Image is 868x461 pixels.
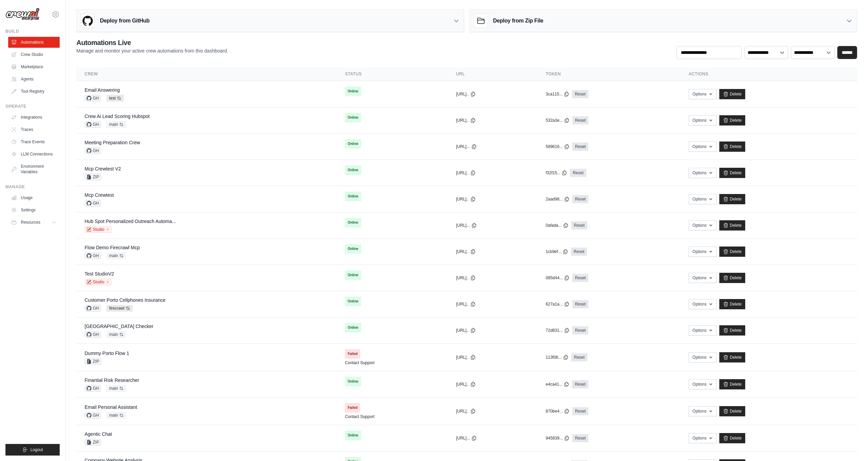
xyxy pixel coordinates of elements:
button: 870be4... [546,408,570,414]
span: Online [345,218,361,227]
button: 2aad98... [546,196,570,202]
span: Online [345,139,361,149]
a: Dummy Porto Flow 1 [85,351,129,356]
span: Online [345,270,361,280]
button: Options [689,115,716,125]
button: Options [689,352,716,362]
button: 627a1a... [546,301,570,307]
a: Reset [572,380,588,388]
a: Trace Events [8,136,60,147]
h3: Deploy from GitHub [100,17,149,25]
a: Marketplace [8,61,60,72]
h2: Automations Live [76,38,228,47]
a: Email Answering [85,87,120,93]
a: Delete [719,194,746,204]
span: test [106,95,124,102]
span: main [106,331,126,338]
a: Delete [719,379,746,389]
a: Mcp Crewtest V2 [85,166,121,172]
button: Options [689,433,716,443]
a: Contact Support [345,360,374,366]
a: Delete [719,433,746,443]
th: Token [538,67,680,81]
button: 72d831... [546,328,570,333]
a: Traces [8,124,60,135]
a: Reset [572,90,588,98]
a: Tool Registry [8,86,60,97]
h3: Deploy from Zip File [493,17,543,25]
button: Options [689,220,716,230]
th: URL [448,67,538,81]
span: main [106,121,126,128]
p: Manage and monitor your active crew automations from this dashboard. [76,47,228,54]
span: main [106,385,126,392]
span: GH [85,121,101,128]
a: Delete [719,325,746,336]
div: Operate [5,104,60,109]
span: GH [85,200,101,207]
span: Online [345,323,361,332]
a: Studio [85,226,112,233]
a: Delete [719,247,746,257]
a: Agentic Chat [85,431,112,437]
button: Options [689,194,716,204]
a: Hub Spot Personalized Outreach Automa... [85,219,176,224]
a: Reset [572,274,588,282]
button: Options [689,379,716,389]
img: GitHub Logo [81,14,94,28]
a: Settings [8,205,60,215]
button: Options [689,273,716,283]
a: Crew Ai Lead Scoring Hubspot [85,114,150,119]
button: e4ca41... [546,382,569,387]
button: 0afada... [546,223,569,228]
a: Reset [572,195,588,203]
a: Reset [572,326,588,334]
a: Delete [719,273,746,283]
button: Logout [5,444,60,456]
button: 945839... [546,435,570,441]
a: Agents [8,74,60,85]
a: LLM Connections [8,149,60,160]
a: Crew Studio [8,49,60,60]
button: 589616... [546,144,570,149]
a: Reset [572,407,588,415]
span: Online [345,297,361,306]
a: Studio [85,279,112,285]
a: Delete [719,406,746,416]
span: GH [85,252,101,259]
span: Online [345,377,361,386]
a: Reset [571,353,587,361]
img: Logo [5,8,40,21]
span: Online [345,244,361,254]
span: GH [85,412,101,419]
span: GH [85,95,101,102]
a: [GEOGRAPHIC_DATA] Checker [85,324,153,329]
th: Status [337,67,448,81]
button: 532a3e... [546,118,570,123]
span: main [106,412,126,419]
span: firecrawl [106,305,133,312]
div: Build [5,29,60,34]
a: Finantial Risk Researcher [85,377,139,383]
button: Options [689,247,716,257]
a: Environment Variables [8,161,60,177]
span: Logout [30,447,43,452]
button: Options [689,168,716,178]
a: Delete [719,220,746,230]
span: Failed [345,403,360,413]
a: Customer Porto Cellphones Insurance [85,297,165,303]
button: 3ca115... [546,91,569,97]
a: Reset [572,300,588,308]
span: Online [345,192,361,201]
a: Reset [571,221,587,229]
a: Usage [8,192,60,203]
span: GH [85,147,101,154]
a: Delete [719,168,746,178]
a: Reset [572,143,588,151]
button: 085d44... [546,275,570,281]
span: Online [345,165,361,175]
button: 113f06... [546,355,569,360]
button: f32f15... [546,170,567,176]
span: GH [85,385,101,392]
span: ZIP [85,174,101,180]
